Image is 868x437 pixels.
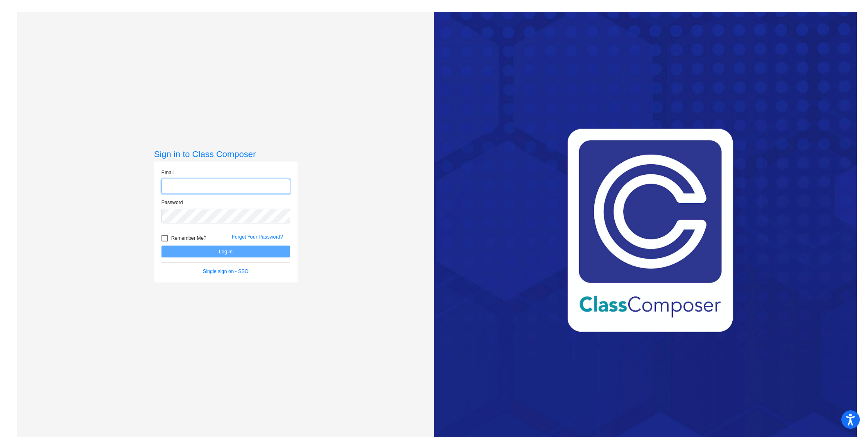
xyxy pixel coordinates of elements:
label: Password [161,199,183,206]
span: Remember Me? [171,233,207,243]
a: Single sign on - SSO [203,269,248,274]
label: Email [161,169,174,176]
h3: Sign in to Class Composer [154,149,298,159]
a: Forgot Your Password? [232,234,283,240]
button: Log In [161,246,290,257]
